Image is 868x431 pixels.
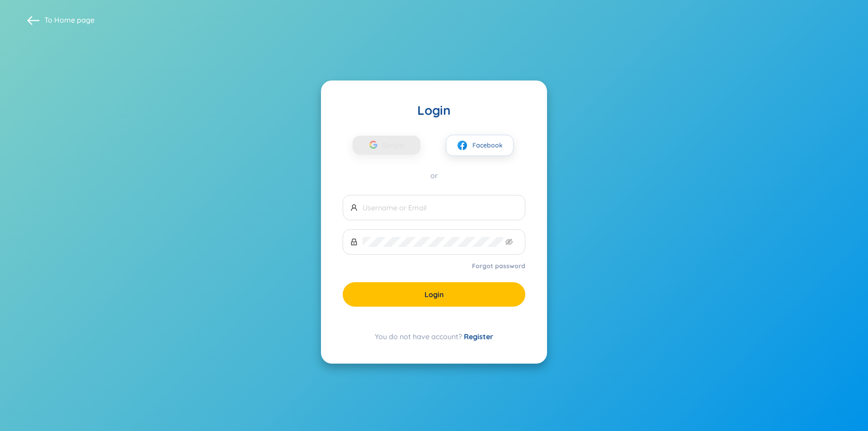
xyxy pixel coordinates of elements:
a: Register [464,332,493,341]
span: Login [425,289,444,299]
button: Login [343,282,525,307]
a: Forgot password [472,261,525,270]
img: facebook [457,140,468,151]
input: Username or Email [363,203,518,213]
span: eye-invisible [505,238,513,246]
button: Google [353,136,420,155]
div: You do not have account? [343,331,525,342]
span: Google [382,136,408,155]
div: or [343,171,525,180]
div: Login [343,102,525,118]
button: facebookFacebook [446,135,514,156]
span: Facebook [472,140,503,150]
span: lock [350,238,358,246]
span: To [44,15,94,25]
a: Home page [54,15,94,24]
span: user [350,204,358,211]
